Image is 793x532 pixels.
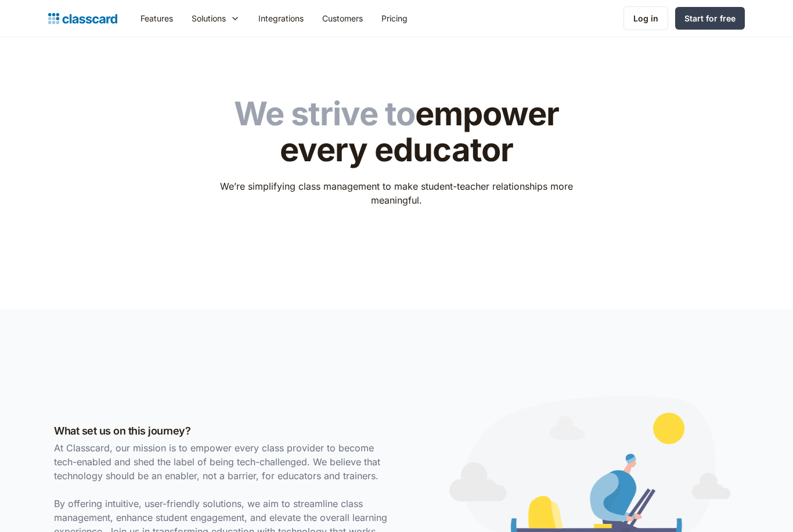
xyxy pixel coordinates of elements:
[313,5,372,31] a: Customers
[192,12,226,24] div: Solutions
[633,12,658,24] div: Log in
[234,94,415,133] span: We strive to
[131,5,182,31] a: Features
[182,5,249,31] div: Solutions
[48,10,117,27] a: home
[212,96,581,168] h1: empower every educator
[249,5,313,31] a: Integrations
[54,423,391,439] h3: What set us on this journey?
[684,12,736,24] div: Start for free
[675,7,745,30] a: Start for free
[212,179,581,207] p: We’re simplifying class management to make student-teacher relationships more meaningful.
[372,5,417,31] a: Pricing
[623,6,668,30] a: Log in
